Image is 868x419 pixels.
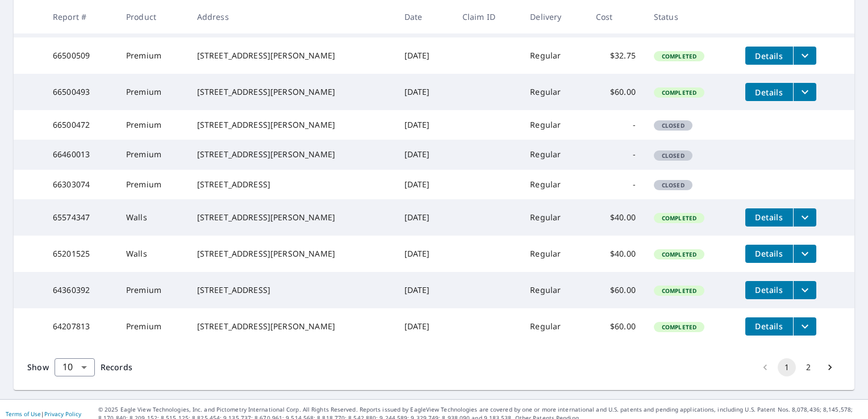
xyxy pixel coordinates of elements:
[521,170,587,199] td: Regular
[752,87,786,98] span: Details
[117,272,188,308] td: Premium
[752,284,786,295] span: Details
[197,179,386,190] div: [STREET_ADDRESS]
[395,236,453,272] td: [DATE]
[793,208,816,227] button: filesDropdownBtn-65574347
[655,152,691,160] span: Closed
[655,214,703,222] span: Completed
[521,37,587,74] td: Regular
[44,272,117,308] td: 64360392
[395,140,453,169] td: [DATE]
[197,248,386,259] div: [STREET_ADDRESS][PERSON_NAME]
[117,236,188,272] td: Walls
[197,149,386,160] div: [STREET_ADDRESS][PERSON_NAME]
[6,410,41,418] a: Terms of Use
[395,74,453,110] td: [DATE]
[587,170,645,199] td: -
[655,121,691,129] span: Closed
[587,140,645,169] td: -
[655,181,691,189] span: Closed
[521,74,587,110] td: Regular
[752,51,786,61] span: Details
[745,245,793,263] button: detailsBtn-65201525
[395,308,453,345] td: [DATE]
[745,317,793,336] button: detailsBtn-64207813
[6,410,81,417] p: |
[754,358,841,376] nav: pagination navigation
[117,199,188,236] td: Walls
[793,317,816,336] button: filesDropdownBtn-64207813
[655,89,703,97] span: Completed
[587,308,645,345] td: $60.00
[521,140,587,169] td: Regular
[117,74,188,110] td: Premium
[197,321,386,332] div: [STREET_ADDRESS][PERSON_NAME]
[395,199,453,236] td: [DATE]
[197,86,386,98] div: [STREET_ADDRESS][PERSON_NAME]
[752,248,786,259] span: Details
[44,236,117,272] td: 65201525
[655,287,703,295] span: Completed
[587,272,645,308] td: $60.00
[44,37,117,74] td: 66500509
[55,358,95,376] div: Show 10 records
[44,170,117,199] td: 66303074
[101,362,132,372] span: Records
[521,308,587,345] td: Regular
[752,212,786,223] span: Details
[117,308,188,345] td: Premium
[655,52,703,60] span: Completed
[745,47,793,65] button: detailsBtn-66500509
[395,272,453,308] td: [DATE]
[197,50,386,61] div: [STREET_ADDRESS][PERSON_NAME]
[587,199,645,236] td: $40.00
[197,284,386,296] div: [STREET_ADDRESS]
[778,358,796,376] button: page 1
[745,83,793,101] button: detailsBtn-66500493
[395,170,453,199] td: [DATE]
[587,110,645,140] td: -
[793,281,816,299] button: filesDropdownBtn-64360392
[793,47,816,65] button: filesDropdownBtn-66500509
[655,323,703,331] span: Completed
[521,110,587,140] td: Regular
[55,351,95,383] div: 10
[655,250,703,258] span: Completed
[587,37,645,74] td: $32.75
[752,321,786,332] span: Details
[117,37,188,74] td: Premium
[745,281,793,299] button: detailsBtn-64360392
[27,362,49,372] span: Show
[44,110,117,140] td: 66500472
[521,272,587,308] td: Regular
[521,199,587,236] td: Regular
[793,83,816,101] button: filesDropdownBtn-66500493
[44,199,117,236] td: 65574347
[117,110,188,140] td: Premium
[821,358,839,376] button: Go to next page
[117,170,188,199] td: Premium
[44,74,117,110] td: 66500493
[117,140,188,169] td: Premium
[745,208,793,227] button: detailsBtn-65574347
[521,236,587,272] td: Regular
[44,308,117,345] td: 64207813
[587,74,645,110] td: $60.00
[197,119,386,131] div: [STREET_ADDRESS][PERSON_NAME]
[395,37,453,74] td: [DATE]
[793,245,816,263] button: filesDropdownBtn-65201525
[587,236,645,272] td: $40.00
[395,110,453,140] td: [DATE]
[44,410,81,418] a: Privacy Policy
[44,140,117,169] td: 66460013
[197,212,386,223] div: [STREET_ADDRESS][PERSON_NAME]
[799,358,817,376] button: Go to page 2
